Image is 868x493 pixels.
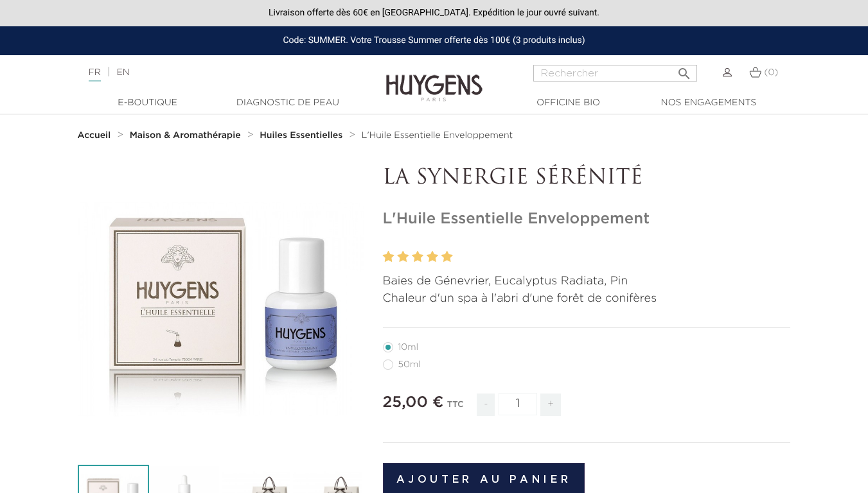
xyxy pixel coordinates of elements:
[447,391,464,426] div: TTC
[224,96,352,110] a: Diagnostic de peau
[441,248,453,266] label: 5
[673,61,696,78] button: 
[383,290,791,307] p: Chaleur d'un spa à l'abri d'une forêt de conifères
[260,130,346,141] a: Huiles Essentielles
[533,65,697,82] input: Rechercher
[260,131,342,140] strong: Huiles Essentielles
[383,342,434,352] label: 10ml
[397,248,409,266] label: 2
[540,394,561,416] span: +
[362,131,513,140] span: L'Huile Essentielle Enveloppement
[499,393,537,415] input: Quantité
[504,96,633,110] a: Officine Bio
[130,130,244,141] a: Maison & Aromathérapie
[427,248,438,266] label: 4
[383,166,791,191] p: LA SYNERGIE SÉRÉNITÉ
[383,273,791,290] p: Baies de Génevrier, Eucalyptus Radiata, Pin
[78,131,111,140] strong: Accueil
[386,54,483,103] img: Huygens
[116,68,129,77] a: EN
[383,395,444,410] span: 25,00 €
[89,68,101,82] a: FR
[383,210,791,229] h1: L'Huile Essentielle Enveloppement
[130,131,241,140] strong: Maison & Aromathérapie
[78,130,114,141] a: Accueil
[362,130,513,141] a: L'Huile Essentielle Enveloppement
[82,65,352,80] div: |
[383,248,394,266] label: 1
[412,248,423,266] label: 3
[677,62,692,78] i: 
[644,96,773,110] a: Nos engagements
[477,394,495,416] span: -
[383,359,436,370] label: 50ml
[84,96,212,110] a: E-Boutique
[764,68,778,77] span: (0)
